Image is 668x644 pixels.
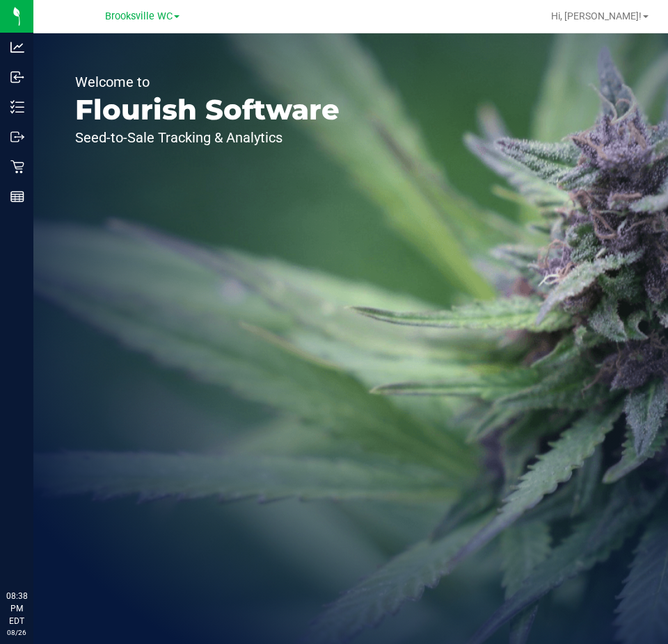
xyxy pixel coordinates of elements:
[75,75,340,89] p: Welcome to
[6,590,27,627] p: 08:38 PM EDT
[10,100,24,114] inline-svg: Inventory
[10,160,24,174] inline-svg: Retail
[105,10,173,22] span: Brooksville WC
[551,10,642,22] span: Hi, [PERSON_NAME]!
[10,70,24,84] inline-svg: Inbound
[75,96,340,124] p: Flourish Software
[75,131,340,145] p: Seed-to-Sale Tracking & Analytics
[10,130,24,144] inline-svg: Outbound
[6,627,27,638] p: 08/26
[10,40,24,54] inline-svg: Analytics
[10,190,24,204] inline-svg: Reports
